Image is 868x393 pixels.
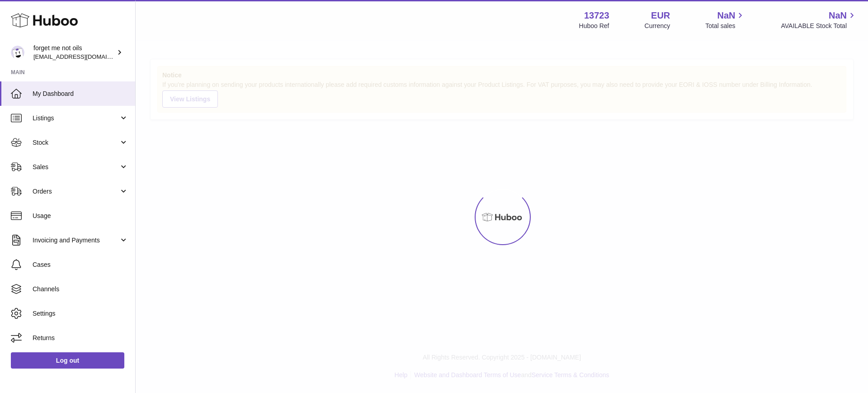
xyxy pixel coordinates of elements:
[705,22,745,30] span: Total sales
[33,334,128,342] span: Returns
[584,9,609,22] strong: 13723
[33,260,128,269] span: Cases
[33,138,119,147] span: Stock
[33,53,133,60] span: [EMAIL_ADDRESS][DOMAIN_NAME]
[11,46,24,59] img: forgetmenothf@gmail.com
[33,309,128,318] span: Settings
[781,9,857,30] a: NaN AVAILABLE Stock Total
[33,114,119,123] span: Listings
[11,352,124,369] a: Log out
[33,212,128,220] span: Usage
[33,90,128,98] span: My Dashboard
[33,163,119,171] span: Sales
[645,22,670,30] div: Currency
[579,22,609,30] div: Huboo Ref
[33,187,119,196] span: Orders
[705,9,745,30] a: NaN Total sales
[33,285,128,294] span: Channels
[33,236,119,245] span: Invoicing and Payments
[829,9,847,22] span: NaN
[33,44,115,61] div: forget me not oils
[717,9,735,22] span: NaN
[781,22,857,30] span: AVAILABLE Stock Total
[651,9,670,22] strong: EUR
